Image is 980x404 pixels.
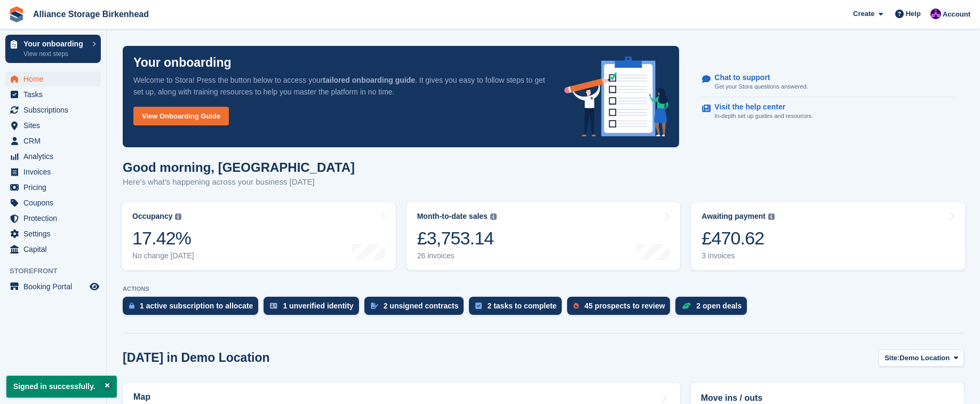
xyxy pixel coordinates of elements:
[133,74,547,98] p: Welcome to Stora! Press the button below to access your . It gives you easy to follow steps to ge...
[123,160,355,175] h1: Good morning, [GEOGRAPHIC_DATA]
[23,102,87,117] span: Subscriptions
[23,211,87,226] span: Protection
[930,9,941,19] img: Romilly Norton
[885,353,899,363] span: Site:
[5,226,101,241] a: menu
[129,302,134,309] img: active_subscription_to_allocate_icon-d502201f5373d7db506a760aba3b589e785aa758c864c3986d89f69b8ff3...
[475,303,482,309] img: task-75834270c22a3079a89374b754ae025e5fb1db73e45f91037f5363f120a921f8.svg
[23,87,87,102] span: Tasks
[564,57,669,137] img: onboarding-info-6c161a55d2c0e0a8cae90662b2fe09162a5109e8cc188191df67fb4f79e88e88.svg
[5,279,101,294] a: menu
[23,118,87,133] span: Sites
[702,97,954,126] a: Visit the help center In-depth set up guides and resources.
[23,279,87,294] span: Booking Portal
[133,57,232,69] p: Your onboarding
[264,297,364,320] a: 1 unverified identity
[323,76,415,84] strong: tailored onboarding guide
[407,202,681,270] a: Month-to-date sales £3,753.14 26 invoices
[23,49,87,59] p: View next steps
[5,195,101,210] a: menu
[123,286,964,292] p: ACTIONS
[573,303,579,309] img: prospect-51fa495bee0391a8d652442698ab0144808aea92771e9ea1ae160a38d050c398.svg
[682,302,691,310] img: deal-1b604bf984904fb50ccaf53a9ad4b4a5d6e5aea283cecdc64d6e3604feb123c2.svg
[123,297,264,320] a: 1 active subscription to allocate
[487,302,556,310] div: 2 tasks to complete
[417,227,497,249] div: £3,753.14
[88,280,101,293] a: Preview store
[23,242,87,257] span: Capital
[714,112,813,121] p: In-depth set up guides and resources.
[768,213,775,220] img: icon-info-grey-7440780725fd019a000dd9b08b2336e03edf1995a4989e88bcd33f0948082b44.svg
[584,302,665,310] div: 45 prospects to review
[10,266,106,276] span: Storefront
[23,180,87,195] span: Pricing
[29,5,153,23] a: Alliance Storage Birkenhead
[5,118,101,133] a: menu
[714,102,804,112] p: Visit the help center
[417,251,497,260] div: 26 invoices
[5,164,101,179] a: menu
[371,303,378,309] img: contract_signature_icon-13c848040528278c33f63329250d36e43548de30e8caae1d1a13099fd9432cc5.svg
[879,350,964,367] button: Site: Demo Location
[23,195,87,210] span: Coupons
[9,6,25,22] img: stora-icon-8386f47178a22dfd0bd8f6a31ec36ba5ce8667c1dd55bd0f319d3a0aa187defe.svg
[490,213,497,220] img: icon-info-grey-7440780725fd019a000dd9b08b2336e03edf1995a4989e88bcd33f0948082b44.svg
[5,133,101,148] a: menu
[283,302,353,310] div: 1 unverified identity
[5,102,101,117] a: menu
[943,9,970,20] span: Account
[364,297,469,320] a: 2 unsigned contracts
[702,212,766,221] div: Awaiting payment
[696,302,742,310] div: 2 open deals
[567,297,675,320] a: 45 prospects to review
[5,87,101,102] a: menu
[675,297,752,320] a: 2 open deals
[469,297,567,320] a: 2 tasks to complete
[23,40,87,47] p: Your onboarding
[23,164,87,179] span: Invoices
[906,9,921,19] span: Help
[417,212,488,221] div: Month-to-date sales
[5,72,101,86] a: menu
[175,213,181,220] img: icon-info-grey-7440780725fd019a000dd9b08b2336e03edf1995a4989e88bcd33f0948082b44.svg
[691,202,965,270] a: Awaiting payment £470.62 3 invoices
[702,68,954,97] a: Chat to support Get your Stora questions answered.
[384,302,459,310] div: 2 unsigned contracts
[853,9,874,19] span: Create
[132,251,194,260] div: No change [DATE]
[714,73,799,82] p: Chat to support
[5,149,101,164] a: menu
[714,82,808,91] p: Get your Stora questions answered.
[6,376,117,398] p: Signed in successfully.
[899,353,950,363] span: Demo Location
[23,72,87,86] span: Home
[23,133,87,148] span: CRM
[132,212,172,221] div: Occupancy
[132,227,194,249] div: 17.42%
[702,251,775,260] div: 3 invoices
[702,227,775,249] div: £470.62
[123,351,270,365] h2: [DATE] in Demo Location
[133,392,150,402] h2: Map
[122,202,396,270] a: Occupancy 17.42% No change [DATE]
[5,35,101,63] a: Your onboarding View next steps
[5,211,101,226] a: menu
[140,302,253,310] div: 1 active subscription to allocate
[270,303,277,309] img: verify_identity-adf6edd0f0f0b5bbfe63781bf79b02c33cf7c696d77639b501bdc392416b5a36.svg
[133,107,229,125] a: View Onboarding Guide
[23,226,87,241] span: Settings
[5,242,101,257] a: menu
[5,180,101,195] a: menu
[123,176,355,188] p: Here's what's happening across your business [DATE]
[23,149,87,164] span: Analytics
